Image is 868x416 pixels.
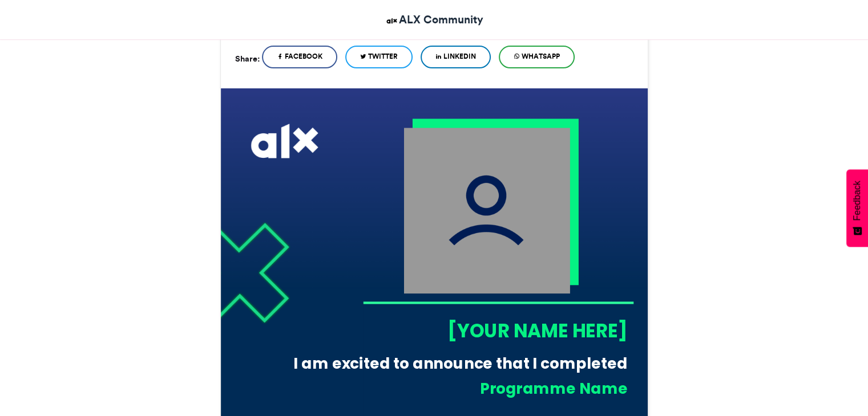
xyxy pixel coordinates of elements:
[385,11,483,28] a: ALX Community
[285,51,322,62] span: Facebook
[301,378,628,399] div: Programme Name
[362,317,627,344] div: [YOUR NAME HERE]
[499,46,575,68] a: WhatsApp
[522,51,560,62] span: WhatsApp
[262,46,337,68] a: Facebook
[421,46,491,68] a: LinkedIn
[403,128,570,293] img: user_filled.png
[235,51,260,66] h5: Share:
[846,169,868,247] button: Feedback - Show survey
[385,14,399,28] img: ALX Community
[368,51,398,62] span: Twitter
[345,46,413,68] a: Twitter
[443,51,476,62] span: LinkedIn
[852,181,862,221] span: Feedback
[283,353,627,374] div: I am excited to announce that I completed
